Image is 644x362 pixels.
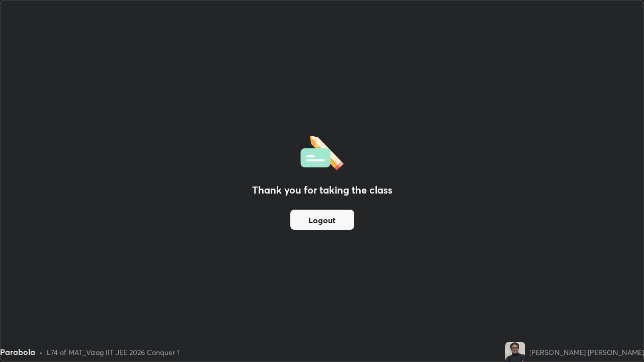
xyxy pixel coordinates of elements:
[39,347,43,357] div: •
[252,183,392,198] h2: Thank you for taking the class
[529,347,644,357] div: [PERSON_NAME] [PERSON_NAME]
[505,342,525,362] img: cc4f2f66695a4fef97feaee5d3d37d29.jpg
[47,347,180,357] div: L74 of MAT_Vizag IIT JEE 2026 Conquer 1
[300,132,344,170] img: offlineFeedback.1438e8b3.svg
[290,210,354,230] button: Logout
